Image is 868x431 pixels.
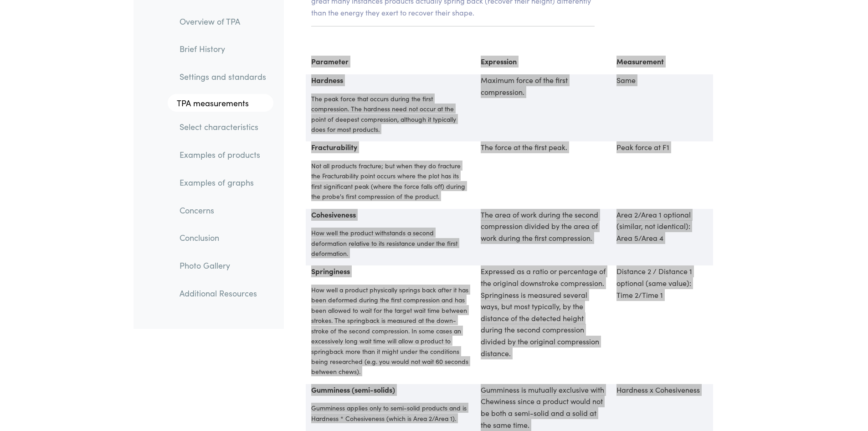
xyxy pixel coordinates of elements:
a: Examples of products [172,145,273,166]
a: Brief History [172,39,273,60]
a: Settings and standards [172,66,273,87]
p: The area of work during the second compression divided by the area of work during the first compr... [481,209,606,244]
p: Hardness [311,74,470,86]
p: Parameter [311,56,470,68]
p: Not all products fracture; but when they do fracture the Fracturability point occurs where the pl... [311,161,470,202]
p: Cohesiveness [311,209,470,221]
p: Expressed as a ratio or percentage of the original downstroke compression. Springiness is measure... [481,265,606,359]
a: Select characteristics [172,117,273,138]
a: Overview of TPA [172,11,273,32]
p: Gumminess (semi-solids) [311,384,470,396]
p: Peak force at F1 [616,141,708,153]
p: Springiness [311,265,470,277]
p: Same [616,74,708,86]
p: Expression [481,56,606,68]
p: The force at the first peak. [481,141,606,153]
p: How well a product physically springs back after it has been deformed during the first compressio... [311,285,470,377]
p: Distance 2 / Distance 1 optional (same value): Time 2/Time 1 [616,265,708,301]
p: Gumminess is mutually exclusive with Chewiness since a product would not be both a semi-solid and... [481,384,606,431]
p: The peak force that occurs during the first compression. The hardness need not occur at the point... [311,93,470,135]
p: Maximum force of the first compression. [481,74,606,98]
p: Hardness x Cohesiveness [616,384,708,396]
a: TPA measurements [168,94,273,112]
p: Gumminess applies only to semi-solid products and is Hardness * Cohesiveness (which is Area 2/Are... [311,403,470,423]
a: Concerns [172,200,273,221]
a: Additional Resources [172,283,273,304]
p: Measurement [616,56,708,68]
p: Area 2/Area 1 optional (similar, not identical): Area 5/Area 4 [616,209,708,244]
a: Conclusion [172,228,273,249]
a: Photo Gallery [172,255,273,276]
a: Examples of graphs [172,172,273,193]
p: Fracturability [311,141,470,153]
p: How well the product withstands a second deformation relative to its resistance under the first d... [311,228,470,258]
